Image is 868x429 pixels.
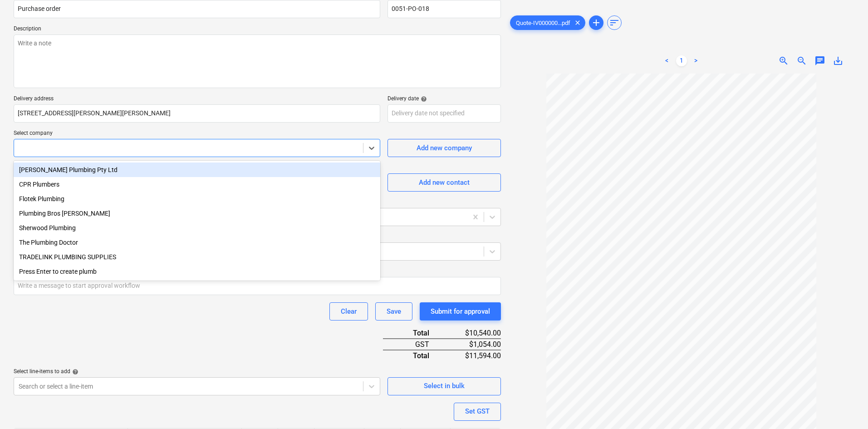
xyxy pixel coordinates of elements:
[465,405,490,417] div: Set GST
[14,95,380,104] p: Delivery address
[387,95,501,103] div: Delivery date
[14,221,380,235] div: Sherwood Plumbing
[420,302,501,321] button: Submit for approval
[424,380,465,392] div: Select in bulk
[14,206,380,221] div: Plumbing Bros Burleigh Waters
[383,339,444,350] div: GST
[375,302,412,321] button: Save
[14,277,501,295] input: Write a message to start approval workflow
[14,163,380,177] div: [PERSON_NAME] Plumbing Pty Ltd
[510,20,576,26] span: Quote-IV000000...pdf
[14,25,501,35] p: Description
[387,139,501,157] button: Add new company
[14,235,380,250] div: The Plumbing Doctor
[383,328,444,339] div: Total
[329,302,368,321] button: Clear
[14,177,380,192] div: CPR Plumbers
[591,17,602,28] span: add
[609,17,620,28] span: sort
[778,55,789,66] span: zoom_in
[14,104,380,123] input: Delivery address
[417,142,472,154] div: Add new company
[572,17,583,28] span: clear
[431,306,490,317] div: Submit for approval
[387,377,501,395] button: Select in bulk
[662,55,672,66] a: Previous page
[796,55,807,66] span: zoom_out
[383,350,444,361] div: Total
[676,55,687,66] a: Page 1 is your current page
[444,328,501,339] div: $10,540.00
[823,385,868,429] iframe: Chat Widget
[454,403,501,421] button: Set GST
[70,369,78,375] span: help
[833,55,843,66] span: save_alt
[341,306,357,317] div: Clear
[444,350,501,361] div: $11,594.00
[814,55,825,66] span: chat
[14,130,380,139] p: Select company
[691,55,701,66] a: Next page
[444,339,501,350] div: $1,054.00
[510,15,585,30] div: Quote-IV000000...pdf
[14,163,380,177] div: Brayshaw Plumbing Pty Ltd
[419,177,470,188] div: Add new contact
[14,250,380,264] div: TRADELINK PLUMBING SUPPLIES
[14,206,380,221] div: Plumbing Bros [PERSON_NAME]
[387,104,501,123] input: Delivery date not specified
[419,96,427,102] span: help
[14,264,380,279] div: Press Enter to create plumb
[387,173,501,192] button: Add new contact
[14,368,380,375] div: Select line-items to add
[387,306,401,317] div: Save
[14,192,380,206] div: Flotek Plumbing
